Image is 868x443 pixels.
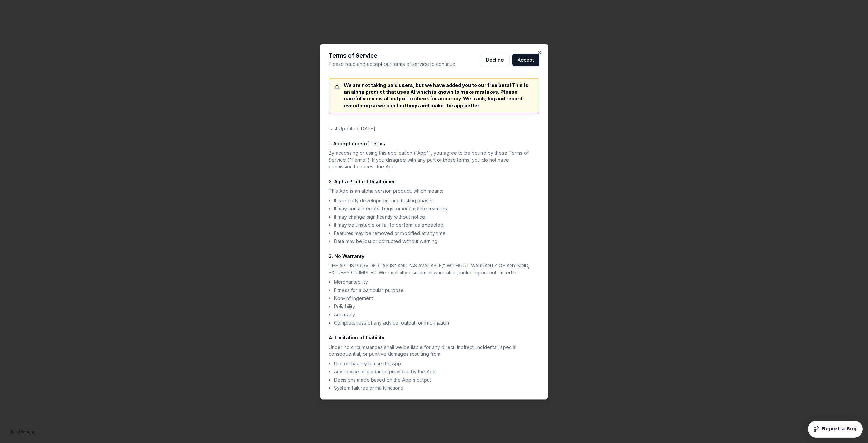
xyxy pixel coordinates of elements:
[512,54,539,66] button: Accept
[334,311,534,318] li: Accuracy
[334,295,534,301] li: Non-infringement
[329,140,534,147] h2: 1. Acceptance of Terms
[334,360,534,367] li: Use or inability to use the App
[334,303,534,310] li: Reliability
[480,54,510,66] button: Decline
[334,81,534,109] div: We are not taking paid users, but we have added you to our free beta! This is an alpha product th...
[329,187,534,194] p: This App is an alpha version product, which means:
[329,178,534,185] h2: 2. Alpha Product Disclaimer
[334,229,534,236] li: Features may be removed or modified at any time
[329,262,534,276] p: THE APP IS PROVIDED "AS IS" AND "AS AVAILABLE," WITHOUT WARRANTY OF ANY KIND, EXPRESS OR IMPLIED....
[329,52,455,58] h2: Terms of Service
[334,384,534,391] li: System failures or malfunctions
[329,344,534,357] p: Under no circumstances shall we be liable for any direct, indirect, incidental, special, conseque...
[334,238,534,244] li: Data may be lost or corrupted without warning
[334,197,534,204] li: It is in early development and testing phases
[334,221,534,228] li: It may be unstable or fail to perform as expected
[334,287,534,293] li: Fitness for a particular purpose
[329,253,534,259] h2: 3. No Warranty
[334,205,534,212] li: It may contain errors, bugs, or incomplete features
[329,149,534,170] p: By accessing or using this application ("App"), you agree to be bound by these Terms of Service (...
[334,368,534,375] li: Any advice or guidance provided by the App
[329,60,455,67] p: Please read and accept our terms of service to continue
[329,334,534,341] h2: 4. Limitation of Liability
[334,319,534,326] li: Completeness of any advice, output, or information
[334,278,534,285] li: Merchantability
[329,125,534,132] div: Last Updated: [DATE]
[334,376,534,383] li: Decisions made based on the App's output
[334,213,534,220] li: It may change significantly without notice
